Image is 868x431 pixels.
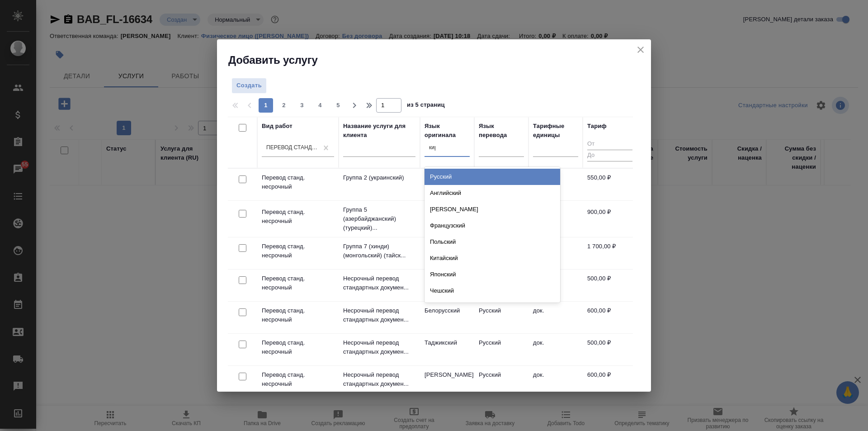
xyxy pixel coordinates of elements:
[420,334,474,365] td: Таджикский
[331,98,345,113] button: 5
[583,302,637,333] td: 600,00 ₽
[262,274,334,292] p: Перевод станд. несрочный
[262,122,292,131] div: Вид работ
[425,283,560,299] div: Чешский
[583,270,637,301] td: 500,00 ₽
[343,173,415,182] p: Группа 2 (украинский)
[474,366,528,398] td: Русский
[331,101,345,110] span: 5
[295,101,309,110] span: 3
[407,99,445,113] span: из 5 страниц
[425,234,560,250] div: Польский
[583,169,637,200] td: 550,00 ₽
[262,208,334,226] p: Перевод станд. несрочный
[236,81,262,91] span: Создать
[425,299,560,315] div: Сербский
[474,302,528,333] td: Русский
[343,122,415,140] div: Название услуги для клиента
[313,101,327,110] span: 4
[425,266,560,283] div: Японский
[262,242,334,260] p: Перевод станд. несрочный
[583,366,637,398] td: 600,00 ₽
[528,366,583,398] td: док.
[474,334,528,365] td: Русский
[420,169,474,200] td: Украинский
[262,338,334,356] p: Перевод станд. несрочный
[420,237,474,269] td: Хинди
[343,370,415,388] p: Несрочный перевод стандартных докумен...
[528,302,583,333] td: док.
[266,144,319,152] div: Перевод станд. несрочный
[343,306,415,324] p: Несрочный перевод стандартных докумен...
[634,43,647,57] button: close
[313,98,327,113] button: 4
[587,150,632,161] input: До
[425,201,560,218] div: [PERSON_NAME]
[420,366,474,398] td: [PERSON_NAME]
[343,274,415,292] p: Несрочный перевод стандартных докумен...
[479,122,524,140] div: Язык перевода
[528,334,583,365] td: док.
[262,173,334,191] p: Перевод станд. несрочный
[343,242,415,260] p: Группа 7 (хинди) (монгольский) (тайск...
[420,203,474,235] td: Азербайджанский
[343,205,415,232] p: Группа 5 (азербайджанский) (турецкий)...
[425,122,470,140] div: Язык оригинала
[343,338,415,356] p: Несрочный перевод стандартных докумен...
[533,122,578,140] div: Тарифные единицы
[228,53,651,67] h2: Добавить услугу
[425,250,560,266] div: Китайский
[420,302,474,333] td: Белорусский
[277,98,291,113] button: 2
[262,370,334,388] p: Перевод станд. несрочный
[262,306,334,324] p: Перевод станд. несрочный
[583,203,637,235] td: 900,00 ₽
[587,139,632,150] input: От
[277,101,291,110] span: 2
[587,122,607,131] div: Тариф
[295,98,309,113] button: 3
[425,185,560,201] div: Английский
[583,237,637,269] td: 1 700,00 ₽
[231,78,267,94] button: Создать
[425,169,560,185] div: Русский
[420,270,474,301] td: Английский
[425,218,560,234] div: Французский
[583,334,637,365] td: 500,00 ₽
